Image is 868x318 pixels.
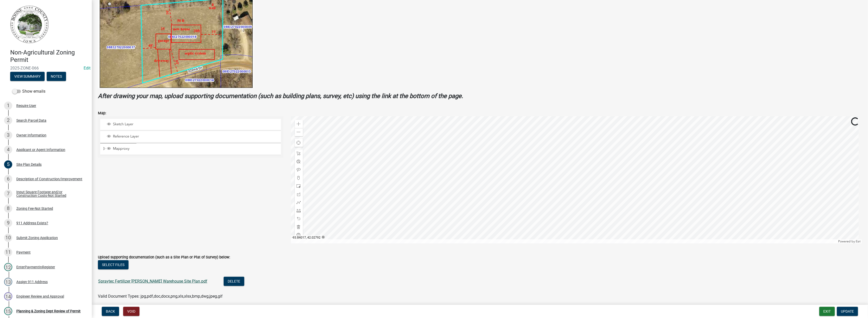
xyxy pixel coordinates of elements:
div: Zoning Fee-Not Started [16,207,53,210]
span: Expand [102,146,106,152]
span: Update [841,309,854,313]
div: 6 [4,175,12,183]
div: Payment [16,251,31,254]
div: 14 [4,292,12,300]
div: 3 [4,131,12,139]
div: Require User [16,104,36,107]
span: Valid Document Types: jpg,pdf,doc,docx,png,xls,xlsx,bmp,dwg,jpeg,gif [98,294,223,299]
div: 5 [4,160,12,169]
span: 2025-ZONE-066 [10,66,82,71]
a: Spraytec Fertilizer [PERSON_NAME] Warehouse Site Plan.pdf [98,279,207,284]
a: Edit [84,66,91,71]
span: Mapproxy [112,146,279,151]
strong: After drawing your map, upload supporting documentation (such as building plans, survey, etc) usi... [98,92,463,100]
label: Upload supporting documentation (such as a Site Plan or Plat of Survey) below: [98,256,230,259]
div: 4 [4,146,12,154]
a: Esri [856,240,861,243]
button: View Summary [10,72,45,81]
li: Reference Layer [100,131,281,143]
div: 1 [4,102,12,110]
div: 911 Address Exists? [16,221,48,225]
li: Mapproxy [100,143,281,155]
button: Delete [224,277,244,286]
button: Notes [47,72,66,81]
div: Reference Layer [106,134,279,139]
wm-modal-confirm: Delete Document [224,279,244,284]
div: 2 [4,116,12,125]
button: Void [123,307,139,316]
div: 9 [4,219,12,227]
span: Back [106,309,115,313]
div: Sketch Layer [106,122,279,127]
button: Update [837,307,858,316]
div: Engineer Review and Approval [16,295,64,298]
ul: Layer List [100,118,282,157]
div: 12 [4,263,12,271]
div: Submit Zoning Application [16,236,58,240]
wm-modal-confirm: Notes [47,75,66,79]
div: Zoom in [295,120,303,128]
div: Search Parcel Data [16,119,46,122]
div: 8 [4,204,12,213]
div: Assign 911 Address [16,280,48,284]
button: Back [102,307,119,316]
wm-modal-confirm: Summary [10,75,45,79]
div: Find my location [295,139,303,147]
h4: Non-Agricultural Zoning Permit [10,49,88,64]
div: Mapproxy [106,146,279,151]
button: Exit [819,307,835,316]
div: 10 [4,234,12,242]
div: Planning & Zoning Dept Review of Permit [16,309,81,313]
div: Description of Construction/Improvement [16,177,82,181]
div: Site Plan Details [16,163,42,166]
div: Zoom out [295,128,303,136]
div: 7 [4,190,12,198]
div: 15 [4,307,12,315]
button: Select files [98,260,129,269]
div: Powered by [837,239,862,243]
label: Show emails [12,88,45,94]
div: 13 [4,278,12,286]
span: Sketch Layer [112,122,279,127]
div: 11 [4,248,12,256]
div: Applicant or Agent Information [16,148,65,151]
label: Map: [98,112,106,115]
div: Owner Information [16,133,46,137]
div: Input Square Footage and/or Construction Costs-Not Started [16,190,84,197]
wm-modal-confirm: Edit Application Number [84,66,91,71]
img: Boone County, Iowa [10,5,49,44]
div: EnterPaymentInRegister [16,265,55,269]
li: Sketch Layer [100,119,281,130]
span: Reference Layer [112,134,279,139]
